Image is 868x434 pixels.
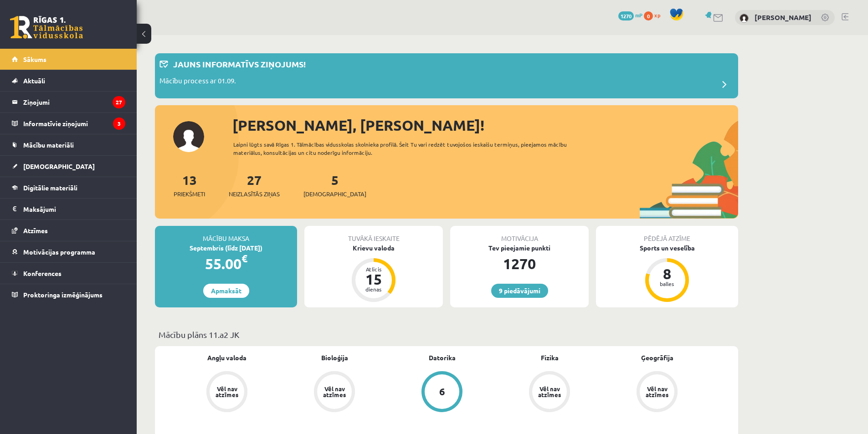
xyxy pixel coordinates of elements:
a: Mācību materiāli [12,134,125,155]
a: 6 [388,371,496,414]
span: Aktuāli [23,77,45,85]
a: Fizika [541,353,559,363]
a: 9 piedāvājumi [491,284,548,298]
div: [PERSON_NAME], [PERSON_NAME]! [232,114,738,136]
span: xp [654,11,660,19]
div: 15 [360,272,387,286]
span: 1270 [618,11,634,20]
div: Vēl nav atzīmes [214,386,240,398]
legend: Maksājumi [23,199,125,220]
div: Sports un veselība [596,243,738,253]
a: 0 xp [644,11,665,19]
a: Vēl nav atzīmes [281,371,388,414]
a: Vēl nav atzīmes [173,371,281,414]
a: Aktuāli [12,70,125,91]
span: Motivācijas programma [23,248,95,256]
p: Mācību plāns 11.a2 JK [159,328,734,341]
a: Konferences [12,263,125,284]
div: Tuvākā ieskaite [304,226,443,243]
div: dienas [360,286,387,292]
div: Motivācija [450,226,589,243]
span: Atzīmes [23,226,48,235]
a: Sākums [12,49,125,70]
a: [DEMOGRAPHIC_DATA] [12,156,125,177]
div: Atlicis [360,266,387,272]
span: [DEMOGRAPHIC_DATA] [303,189,366,199]
a: Krievu valoda Atlicis 15 dienas [304,243,443,303]
a: Motivācijas programma [12,241,125,262]
a: Informatīvie ziņojumi3 [12,113,125,134]
a: Angļu valoda [207,353,247,363]
a: Sports un veselība 8 balles [596,243,738,303]
p: Mācību process ar 01.09. [159,76,236,88]
a: Rīgas 1. Tālmācības vidusskola [10,16,83,39]
div: balles [653,281,681,286]
a: Bioloģija [321,353,348,363]
i: 3 [113,117,125,130]
div: Tev pieejamie punkti [450,243,589,253]
div: 8 [653,266,681,281]
span: Sākums [23,55,46,63]
legend: Informatīvie ziņojumi [23,113,125,134]
div: Vēl nav atzīmes [537,386,562,398]
span: [DEMOGRAPHIC_DATA] [23,162,95,170]
div: 55.00 [155,253,297,275]
a: Datorika [429,353,456,363]
div: 6 [439,387,445,397]
a: 5[DEMOGRAPHIC_DATA] [303,172,366,199]
div: Mācību maksa [155,226,297,243]
a: Proktoringa izmēģinājums [12,284,125,305]
a: Digitālie materiāli [12,177,125,198]
span: mP [635,11,642,19]
a: Apmaksāt [203,284,249,298]
img: Toms Vilnis Pujiņš [740,14,749,23]
div: Vēl nav atzīmes [322,386,347,398]
span: Proktoringa izmēģinājums [23,291,103,299]
a: Jauns informatīvs ziņojums! Mācību process ar 01.09. [159,58,734,94]
a: Maksājumi [12,199,125,220]
legend: Ziņojumi [23,92,125,112]
a: Vēl nav atzīmes [496,371,603,414]
span: Priekšmeti [174,189,205,199]
div: Laipni lūgts savā Rīgas 1. Tālmācības vidusskolas skolnieka profilā. Šeit Tu vari redzēt tuvojošo... [233,140,583,157]
div: Pēdējā atzīme [596,226,738,243]
span: 0 [644,11,653,20]
a: 27Neizlasītās ziņas [229,172,280,199]
div: Vēl nav atzīmes [644,386,670,398]
i: 27 [113,96,125,108]
span: Mācību materiāli [23,141,74,149]
div: 1270 [450,253,589,275]
span: € [241,252,247,265]
span: Konferences [23,269,62,277]
div: Krievu valoda [304,243,443,253]
span: Digitālie materiāli [23,184,77,192]
a: 1270 mP [618,11,642,19]
a: Ziņojumi27 [12,92,125,112]
a: Vēl nav atzīmes [603,371,711,414]
p: Jauns informatīvs ziņojums! [173,58,306,70]
span: Neizlasītās ziņas [229,189,280,199]
a: [PERSON_NAME] [755,13,812,22]
a: Ģeogrāfija [641,353,673,363]
a: Atzīmes [12,220,125,241]
div: Septembris (līdz [DATE]) [155,243,297,253]
a: 13Priekšmeti [174,172,205,199]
